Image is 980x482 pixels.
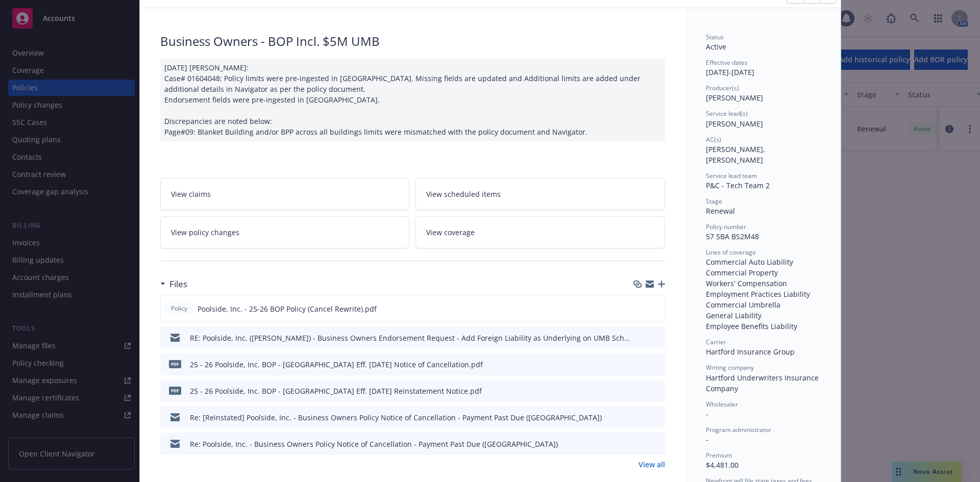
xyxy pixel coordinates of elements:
div: Commercial Auto Liability [706,257,820,267]
div: 25 - 26 Poolside, Inc. BOP - [GEOGRAPHIC_DATA] Eff. [DATE] Notice of Cancellation.pdf [190,359,483,370]
span: View claims [171,189,211,199]
div: [DATE] - [DATE] [706,58,820,78]
button: preview file [652,386,661,396]
span: Hartford Underwriters Insurance Company [706,373,821,393]
span: 57 SBA BS2M48 [706,232,759,241]
span: Service lead(s) [706,109,748,118]
button: download file [635,359,644,370]
div: Commercial Umbrella [706,299,820,310]
span: Lines of coverage [706,248,756,257]
a: View claims [160,178,410,210]
div: 25 - 26 Poolside, Inc. BOP - [GEOGRAPHIC_DATA] Eff. [DATE] Reinstatement Notice.pdf [190,386,482,396]
span: Status [706,33,724,41]
button: download file [635,303,643,314]
span: Writing company [706,363,754,372]
button: download file [635,386,644,396]
span: Wholesaler [706,400,738,409]
span: View coverage [426,227,475,238]
button: preview file [651,303,660,314]
div: Workers' Compensation [706,278,820,289]
span: Carrier [706,338,726,346]
span: [PERSON_NAME] [706,119,763,129]
span: Service lead team [706,171,757,180]
span: Effective dates [706,58,748,67]
button: preview file [652,359,661,370]
div: Employment Practices Liability [706,289,820,299]
span: View policy changes [171,227,239,238]
span: Active [706,42,726,52]
div: Business Owners - BOP Incl. $5M UMB [160,33,665,50]
span: Program administrator [706,425,771,434]
button: preview file [652,439,661,449]
span: View scheduled items [426,189,501,199]
span: Renewal [706,206,735,216]
div: RE: Poolside, Inc. ([PERSON_NAME]) - Business Owners Endorsement Request - Add Foreign Liability ... [190,333,631,343]
div: General Liability [706,310,820,321]
a: View scheduled items [415,178,665,210]
span: Stage [706,197,722,206]
span: Producer(s) [706,84,739,92]
span: Policy [169,304,189,313]
div: Commercial Property [706,267,820,278]
div: Re: Poolside, Inc. - Business Owners Policy Notice of Cancellation - Payment Past Due ([GEOGRAPHI... [190,439,558,449]
button: download file [635,439,644,449]
h3: Files [169,277,187,291]
span: Hartford Insurance Group [706,347,795,357]
span: - [706,435,708,444]
span: pdf [169,387,181,394]
span: P&C - Tech Team 2 [706,181,770,190]
span: $4,481.00 [706,460,739,470]
div: [DATE] [PERSON_NAME]: Case# 01604048: Policy limits were pre-ingested in [GEOGRAPHIC_DATA]. Missi... [160,58,665,141]
div: Re: [Reinstated] Poolside, Inc. - Business Owners Policy Notice of Cancellation - Payment Past Du... [190,412,602,423]
button: download file [635,412,644,423]
span: pdf [169,360,181,368]
span: Premium [706,451,732,460]
div: Employee Benefits Liability [706,321,820,332]
button: download file [635,333,644,343]
button: preview file [652,333,661,343]
a: View coverage [415,216,665,248]
a: View policy changes [160,216,410,248]
span: [PERSON_NAME], [PERSON_NAME] [706,144,767,165]
span: Policy number [706,222,746,231]
div: Files [160,277,187,291]
span: Poolside, Inc. - 25-26 BOP Policy (Cancel Rewrite).pdf [198,303,377,314]
span: AC(s) [706,135,721,144]
span: - [706,409,708,419]
a: View all [639,459,665,470]
span: [PERSON_NAME] [706,93,763,103]
button: preview file [652,412,661,423]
